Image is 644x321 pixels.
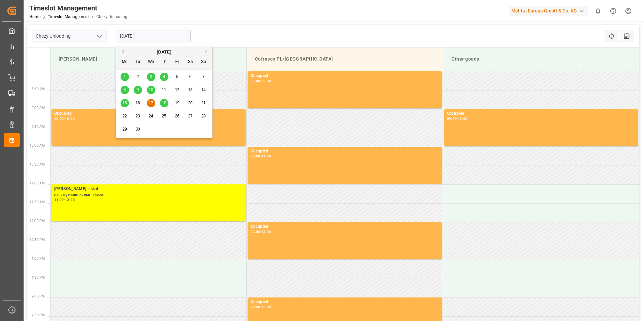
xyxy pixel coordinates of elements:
button: Next Month [205,49,209,53]
span: 9:30 AM [32,125,45,129]
span: 2 [137,74,139,79]
div: - [260,230,261,233]
div: Choose Wednesday, September 17th, 2025 [147,99,155,107]
span: 28 [201,114,205,118]
span: 2:30 PM [32,313,45,317]
div: 12:00 [65,198,75,201]
div: Choose Wednesday, September 10th, 2025 [147,86,155,94]
div: Th [160,58,168,66]
span: 15 [122,101,127,105]
div: 11:00 [261,155,271,158]
div: Choose Wednesday, September 3rd, 2025 [147,73,155,81]
div: Choose Wednesday, September 24th, 2025 [147,112,155,120]
div: 14:00 [251,306,260,309]
div: Choose Friday, September 26th, 2025 [173,112,182,120]
div: Occupied [447,110,636,117]
button: show 0 new notifications [590,3,606,19]
span: 10:30 AM [29,163,45,166]
span: 2:00 PM [32,294,45,298]
div: Choose Tuesday, September 16th, 2025 [134,99,142,107]
div: [DATE] [116,49,212,56]
span: 16 [135,101,140,105]
span: 12:00 PM [29,219,45,223]
span: 21 [201,101,205,105]
span: 4 [163,74,165,79]
div: Choose Sunday, September 14th, 2025 [199,86,208,94]
span: 12:30 PM [29,238,45,242]
div: Choose Sunday, September 28th, 2025 [199,112,208,120]
div: Choose Saturday, September 13th, 2025 [186,86,195,94]
span: 3 [150,74,152,79]
div: 15:00 [261,306,271,309]
span: 1 [124,74,126,79]
div: Occupied [251,148,439,155]
div: - [64,117,65,120]
span: 1:00 PM [32,257,45,260]
a: Home [29,14,40,19]
div: 11:00 [54,198,64,201]
div: Choose Friday, September 12th, 2025 [173,86,182,94]
span: 1:30 PM [32,276,45,279]
div: Melitta Europa GmbH & Co. KG [509,6,588,16]
div: Choose Thursday, September 4th, 2025 [160,73,168,81]
div: Choose Thursday, September 11th, 2025 [160,86,168,94]
div: Choose Friday, September 19th, 2025 [173,99,182,107]
div: 08:00 [251,79,260,82]
div: Choose Tuesday, September 30th, 2025 [134,125,142,134]
div: Choose Thursday, September 18th, 2025 [160,99,168,107]
div: - [456,117,457,120]
div: Choose Monday, September 15th, 2025 [121,99,129,107]
div: Delivery#:400052868 - Plate#: [54,192,243,198]
span: 11 [162,87,166,92]
div: Choose Saturday, September 6th, 2025 [186,73,195,81]
span: 11:00 AM [29,181,45,185]
span: 30 [135,127,140,132]
span: 14 [201,87,205,92]
span: 9:00 AM [32,106,45,110]
span: 26 [175,114,179,118]
div: Choose Saturday, September 20th, 2025 [186,99,195,107]
div: Choose Tuesday, September 2nd, 2025 [134,73,142,81]
div: Choose Monday, September 8th, 2025 [121,86,129,94]
div: 10:00 [251,155,260,158]
div: Timeslot Management [29,3,127,13]
div: Fr [173,58,182,66]
div: Other goods [449,53,634,65]
div: 12:00 [251,230,260,233]
div: [PERSON_NAME] - skat [54,186,243,192]
div: - [260,79,261,82]
div: Mo [121,58,129,66]
div: Choose Monday, September 29th, 2025 [121,125,129,134]
div: month 2025-09 [118,70,210,136]
span: 12 [175,87,179,92]
div: [PERSON_NAME] [56,53,241,65]
span: 18 [162,101,166,105]
div: Choose Saturday, September 27th, 2025 [186,112,195,120]
div: Choose Thursday, September 25th, 2025 [160,112,168,120]
div: Choose Sunday, September 7th, 2025 [199,73,208,81]
div: Choose Tuesday, September 23rd, 2025 [134,112,142,120]
span: 25 [162,114,166,118]
span: 10 [149,87,153,92]
span: 27 [188,114,192,118]
div: Tu [134,58,142,66]
div: - [260,155,261,158]
div: Occupied [251,73,439,79]
div: Occupied [251,223,439,230]
span: 5 [176,74,179,79]
div: 13:00 [261,230,271,233]
div: Choose Tuesday, September 9th, 2025 [134,86,142,94]
input: DD-MM-YYYY [116,30,191,42]
span: 22 [122,114,127,118]
div: Choose Monday, September 1st, 2025 [121,73,129,81]
span: 24 [149,114,153,118]
div: Occupied [54,110,243,117]
button: Previous Month [120,49,124,53]
span: 8 [124,87,126,92]
div: Occupied [251,299,439,306]
span: 9 [137,87,139,92]
div: 09:00 [54,117,64,120]
span: 13 [188,87,192,92]
div: 09:00 [447,117,457,120]
button: open menu [94,31,104,41]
